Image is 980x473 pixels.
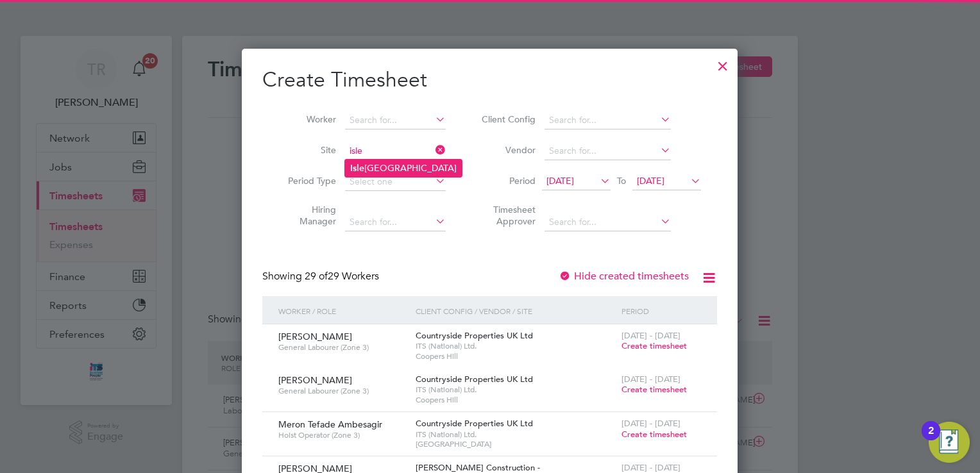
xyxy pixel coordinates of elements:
span: [PERSON_NAME] [278,374,352,386]
span: General Labourer (Zone 3) [278,342,406,353]
span: [PERSON_NAME] [278,331,352,342]
li: [GEOGRAPHIC_DATA] [345,160,462,177]
span: Coopers Hill [416,395,615,405]
div: Worker / Role [275,296,412,326]
span: ITS (National) Ltd. [416,341,615,351]
span: Create timesheet [621,429,687,440]
span: [GEOGRAPHIC_DATA] [416,439,615,449]
h2: Create Timesheet [262,67,717,94]
span: 29 of [305,270,328,283]
label: Vendor [478,144,536,156]
b: Isle [350,163,364,174]
div: Period [618,296,704,326]
label: Timesheet Approver [478,204,536,227]
span: Create timesheet [621,384,687,395]
span: ITS (National) Ltd. [416,385,615,395]
label: Period [478,175,536,187]
span: [DATE] - [DATE] [621,462,680,473]
label: Worker [278,113,336,125]
span: Countryside Properties UK Ltd [416,418,533,429]
span: To [613,172,630,189]
label: Site [278,144,336,156]
span: 29 Workers [305,270,379,283]
span: [DATE] [637,175,664,187]
span: [DATE] [546,175,574,187]
label: Period Type [278,175,336,187]
label: Client Config [478,113,536,125]
span: [DATE] - [DATE] [621,330,680,341]
input: Select one [345,173,446,191]
span: Countryside Properties UK Ltd [416,330,533,341]
input: Search for... [545,112,671,129]
button: Open Resource Center, 2 new notifications [929,422,970,463]
span: Create timesheet [621,340,687,351]
input: Search for... [545,142,671,160]
span: Countryside Properties UK Ltd [416,374,533,385]
span: ITS (National) Ltd. [416,429,615,440]
span: [DATE] - [DATE] [621,418,680,429]
label: Hide created timesheets [559,270,689,283]
span: [DATE] - [DATE] [621,374,680,385]
div: Showing [262,270,382,283]
span: Hoist Operator (Zone 3) [278,430,406,440]
label: Hiring Manager [278,204,336,227]
span: Meron Tefade Ambesagir [278,419,382,430]
span: Coopers Hill [416,351,615,361]
input: Search for... [345,213,446,231]
span: General Labourer (Zone 3) [278,386,406,396]
input: Search for... [345,142,446,160]
input: Search for... [545,213,671,231]
div: 2 [928,431,934,447]
div: Client Config / Vendor / Site [412,296,618,326]
input: Search for... [345,112,446,129]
